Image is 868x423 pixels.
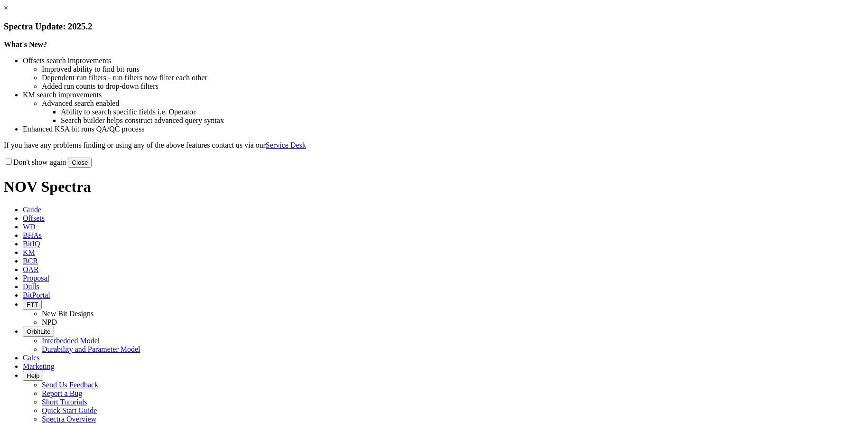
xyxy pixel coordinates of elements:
span: BitIQ [23,240,40,248]
span: Marketing [23,362,55,370]
span: WD [23,223,36,231]
span: Calcs [23,354,40,362]
input: Don't show again [6,159,12,165]
strong: What's New? [4,40,47,48]
h1: NOV Spectra [4,178,864,196]
button: Close [68,158,92,168]
span: BitPortal [23,291,50,299]
li: Search builder helps construct advanced query syntax [61,116,864,125]
span: Help [27,372,39,379]
li: Offsets search improvements [23,56,864,65]
a: Short Tutorials [42,398,87,406]
span: KM [23,248,35,256]
li: Improved ability to find bit runs [42,65,864,74]
span: OrbitLite [27,328,50,335]
a: NPD [42,318,57,326]
li: Added run counts to drop-down filters [42,82,864,91]
span: FTT [27,301,38,308]
span: Dulls [23,282,39,291]
a: Interbedded Model [42,337,100,345]
li: KM search improvements [23,91,864,99]
span: OAR [23,265,39,273]
a: Quick Start Guide [42,406,97,414]
li: Dependent run filters - run filters now filter each other [42,74,864,82]
span: BHAs [23,231,42,239]
span: Offsets [23,214,45,222]
a: Service Desk [266,141,306,149]
h3: Spectra Update: 2025.2 [4,21,864,32]
a: × [4,4,8,12]
li: Advanced search enabled [42,99,864,108]
span: Proposal [23,274,49,282]
span: BCR [23,257,38,265]
a: Send Us Feedback [42,381,98,389]
label: Don't show again [4,158,66,166]
a: New Bit Designs [42,310,93,318]
span: Guide [23,206,41,214]
a: Spectra Overview [42,415,96,423]
a: Report a Bug [42,389,82,397]
li: Ability to search specific fields i.e. Operator [61,108,864,116]
a: Durability and Parameter Model [42,345,140,353]
p: If you have any problems finding or using any of the above features contact us via our [4,141,864,150]
li: Enhanced KSA bit runs QA/QC process [23,125,864,133]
